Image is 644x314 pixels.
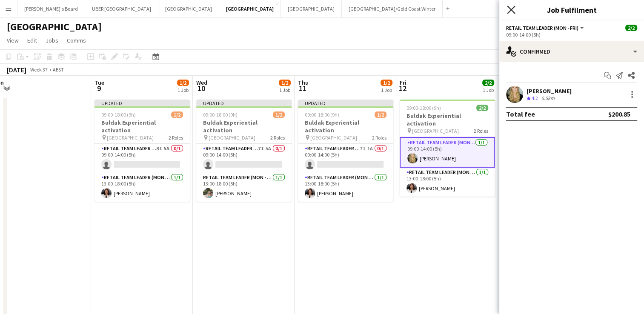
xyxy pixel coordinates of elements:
app-card-role: RETAIL Team Leader (Mon - Fri)1/109:00-14:00 (5h)[PERSON_NAME] [400,137,495,168]
span: Wed [196,79,207,86]
span: Tue [94,79,104,86]
div: [PERSON_NAME] [527,87,572,95]
span: 09:00-18:00 (9h) [305,111,339,118]
div: 1 Job [483,87,494,93]
div: $200.85 [608,110,630,118]
span: 09:00-18:00 (9h) [203,111,238,118]
span: 4.2 [532,95,538,101]
span: 2/2 [476,105,488,111]
app-card-role: RETAIL Team Leader (Mon - Fri)1/113:00-18:00 (5h)[PERSON_NAME] [196,173,292,202]
a: Jobs [42,35,62,46]
button: [GEOGRAPHIC_DATA] [158,0,219,17]
a: View [3,35,22,46]
h3: Buldak Experiential activation [298,119,393,134]
button: [GEOGRAPHIC_DATA] [219,0,281,17]
span: 1/2 [177,80,189,86]
span: 2 Roles [474,128,488,134]
span: Edit [27,37,37,44]
button: RETAIL Team Leader (Mon - Fri) [506,25,585,31]
span: Comms [67,37,86,44]
h3: Buldak Experiential activation [94,119,190,134]
span: Jobs [46,37,58,44]
span: 1/2 [171,111,183,118]
app-job-card: 09:00-18:00 (9h)2/2Buldak Experiential activation [GEOGRAPHIC_DATA]2 RolesRETAIL Team Leader (Mon... [400,100,495,197]
span: [GEOGRAPHIC_DATA] [209,134,255,141]
span: View [7,37,19,44]
span: Fri [400,79,406,86]
app-job-card: Updated09:00-18:00 (9h)1/2Buldak Experiential activation [GEOGRAPHIC_DATA]2 RolesRETAIL Team Lead... [196,100,292,202]
button: [GEOGRAPHIC_DATA] [281,0,342,17]
span: 2 Roles [169,134,183,141]
h3: Buldak Experiential activation [196,119,292,134]
a: Comms [63,35,89,46]
span: 09:00-18:00 (9h) [406,105,441,111]
button: [PERSON_NAME]'s Board [17,0,85,17]
app-card-role: RETAIL Team Leader (Mon - Fri)1/113:00-18:00 (5h)[PERSON_NAME] [400,168,495,197]
div: Confirmed [499,41,644,62]
div: 1 Job [177,87,189,93]
button: [GEOGRAPHIC_DATA]/Gold Coast Winter [342,0,443,17]
span: 1/2 [381,80,392,86]
span: 1/2 [279,80,291,86]
h3: Buldak Experiential activation [400,112,495,127]
span: 2/2 [625,25,637,31]
button: UBER [GEOGRAPHIC_DATA] [85,0,158,17]
app-card-role: RETAIL Team Leader (Mon - Fri)8I5A0/109:00-14:00 (5h) [94,144,190,173]
span: 12 [398,83,406,93]
div: 5.5km [540,95,556,102]
span: 11 [297,83,309,93]
div: 09:00-14:00 (5h) [506,31,637,38]
app-card-role: RETAIL Team Leader (Mon - Fri)7I1A0/109:00-14:00 (5h) [298,144,393,173]
span: RETAIL Team Leader (Mon - Fri) [506,25,578,31]
span: Thu [298,79,309,86]
span: 9 [93,83,104,93]
app-job-card: Updated09:00-18:00 (9h)1/2Buldak Experiential activation [GEOGRAPHIC_DATA]2 RolesRETAIL Team Lead... [298,100,393,202]
div: Updated [196,100,292,106]
h1: [GEOGRAPHIC_DATA] [7,20,102,33]
span: 2 Roles [270,134,285,141]
span: 2/2 [482,80,494,86]
span: 2 Roles [372,134,386,141]
div: [DATE] [7,66,26,74]
app-card-role: RETAIL Team Leader (Mon - Fri)1/113:00-18:00 (5h)[PERSON_NAME] [298,173,393,202]
h3: Job Fulfilment [499,4,644,15]
div: 1 Job [381,87,392,93]
a: Edit [24,35,40,46]
span: 09:00-18:00 (9h) [101,111,136,118]
app-card-role: RETAIL Team Leader (Mon - Fri)7I5A0/109:00-14:00 (5h) [196,144,292,173]
div: Updated [298,100,393,106]
div: 1 Job [279,87,290,93]
span: [GEOGRAPHIC_DATA] [412,128,459,134]
span: 10 [195,83,207,93]
span: [GEOGRAPHIC_DATA] [310,134,357,141]
app-job-card: Updated09:00-18:00 (9h)1/2Buldak Experiential activation [GEOGRAPHIC_DATA]2 RolesRETAIL Team Lead... [94,100,190,202]
span: 1/2 [273,111,285,118]
span: 1/2 [375,111,386,118]
div: AEST [53,66,64,73]
div: Updated [94,100,190,106]
app-card-role: RETAIL Team Leader (Mon - Fri)1/113:00-18:00 (5h)[PERSON_NAME] [94,173,190,202]
span: Week 37 [28,66,49,73]
span: [GEOGRAPHIC_DATA] [107,134,154,141]
div: Total fee [506,110,535,118]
